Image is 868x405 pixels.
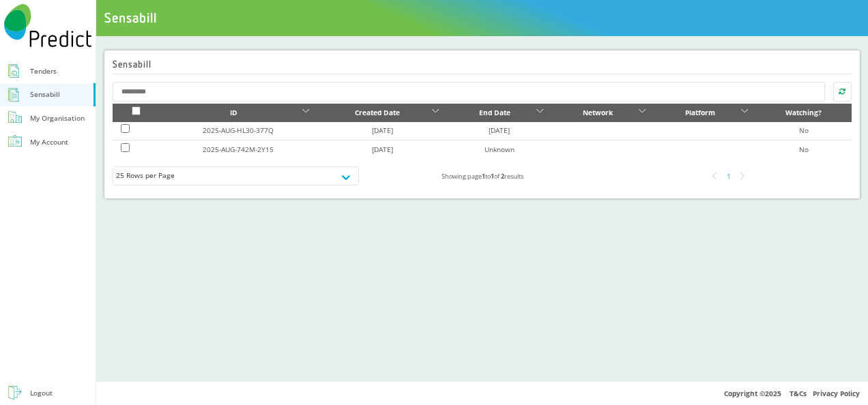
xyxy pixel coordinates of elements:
div: End Date [455,106,534,119]
a: [DATE] [372,145,393,154]
a: 2025-AUG-742M-2Y15 [203,145,274,154]
div: Sensabill [30,88,60,101]
div: Created Date [326,106,429,119]
b: 1 [482,172,485,181]
div: 1 [721,169,735,183]
a: [DATE] [489,125,510,135]
a: 2025-AUG-HL30-377Q [203,125,274,135]
b: 1 [491,172,494,181]
a: No [799,125,809,135]
div: Network [560,106,636,119]
a: No [799,145,809,154]
a: [DATE] [372,125,393,135]
div: Tenders [30,65,57,78]
img: Predict Mobile [4,4,91,47]
a: Privacy Policy [813,389,860,398]
a: Unknown [484,145,515,154]
h2: Sensabill [113,60,151,69]
div: Showing page to of results [359,170,605,183]
div: Logout [30,387,53,400]
div: Copyright © 2025 [96,381,868,405]
div: My Account [30,136,68,149]
div: Platform [662,106,738,119]
div: ID [167,106,300,119]
b: 2 [501,172,504,181]
div: Watching? [764,106,843,119]
div: 25 Rows per Page [116,170,356,183]
a: T&Cs [790,389,807,398]
div: My Organisation [30,112,85,125]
